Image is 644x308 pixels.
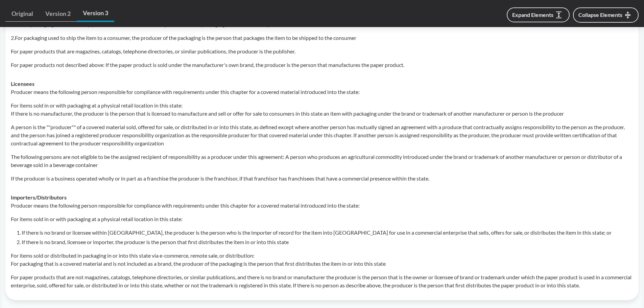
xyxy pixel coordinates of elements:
[11,80,34,87] strong: Licensees
[11,47,633,55] p: For paper products that are magazines, catalogs, telephone directories, or similar publications, ...
[11,34,633,42] p: 2.For packaging used to ship the item to a consumer, the producer of the packaging is the person ...
[11,61,633,69] p: For paper products not described above: If the paper product is sold under the manufacturer's own...
[22,229,633,237] li: If there is no brand or licensee within [GEOGRAPHIC_DATA], the producer is the person who is the ...
[11,123,633,147] p: A person is the ""producer"" of a covered material sold, offered for sale, or distributed in or i...
[77,5,114,22] a: Version 3
[11,273,633,289] p: For paper products that are not magazines, catalogs, telephone directories, or similar publicatio...
[11,252,633,268] p: For items sold or distributed in packaging in or into this state via e-commerce, remote sale, or ...
[11,153,633,169] p: The following persons are not eligible to be the assigned recipient of responsibility as a produc...
[11,101,633,118] p: For items sold in or with packaging at a physical retail location in this state: If there is no m...
[11,215,633,223] p: For items sold in or with packaging at a physical retail location in this state:
[11,174,633,183] p: If the producer is a business operated wholly or in part as a franchise the producer is the franc...
[11,88,633,96] p: Producer means the following person responsible for compliance with requirements under this chapt...
[22,238,633,246] li: If there is no brand, licensee or importer, the producer is the person that first distributes the...
[11,202,633,210] p: Producer means the following person responsible for compliance with requirements under this chapt...
[11,194,67,200] strong: Importers/​Distributors
[39,6,77,22] a: Version 2
[5,6,39,22] a: Original
[573,7,639,23] button: Collapse Elements
[507,7,570,22] button: Expand Elements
